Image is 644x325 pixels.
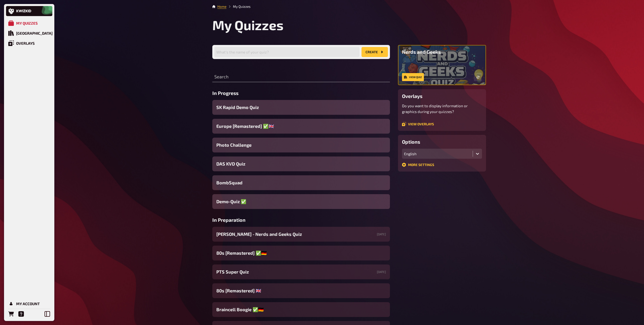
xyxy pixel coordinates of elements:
span: PTS Super Quiz [216,268,249,275]
a: My Quizzes [6,18,52,28]
h3: Overlays [402,93,482,99]
div: English [404,151,471,156]
div: My Quizzes [16,21,38,25]
div: Overlays [16,41,35,45]
div: [GEOGRAPHIC_DATA] [16,31,53,35]
a: BombSquad [212,175,390,190]
a: More settings [402,163,434,167]
a: Demo-Quiz ✅​ [212,194,390,209]
li: Home [217,4,226,9]
a: Photo Challenge [212,138,390,152]
p: Do you want to display information or graphics during your quizzes? [402,103,482,114]
a: 80s [Remastered] ​🇬🇧​ [212,283,390,298]
a: Overlays [6,38,52,48]
span: Braincell Boogie ✅​🇩🇪 [216,306,264,313]
a: 80s [Remastered] ​✅​🇩🇪 [212,246,390,260]
a: PTS Super Quiz[DATE] [212,264,390,279]
input: What's the name of your quiz? [214,47,359,57]
span: 80s [Remastered] ​🇬🇧​ [216,287,261,294]
a: Help [16,309,26,319]
div: My Account [16,301,40,306]
h3: Nerds and Geeks [402,49,482,55]
h3: In Progress [212,90,390,96]
a: My Account [6,299,52,309]
h3: In Preparation [212,217,390,223]
a: View overlays [402,122,434,126]
a: DAS KVD Quiz [212,156,390,171]
a: [PERSON_NAME] - Nerds and Geeks Quiz[DATE] [212,227,390,242]
span: SK Rapid Demo Quiz [216,104,259,111]
li: My Quizzes [226,4,251,9]
span: 80s [Remastered] ​✅​🇩🇪 [216,250,267,256]
h1: My Quizzes [212,17,486,33]
a: Braincell Boogie ✅​🇩🇪 [212,302,390,317]
a: Home [217,5,226,9]
small: [DATE] [377,270,386,274]
span: DAS KVD Quiz [216,160,245,167]
h3: Options [402,139,482,145]
input: Search [212,72,390,82]
a: Quiz Library [6,28,52,38]
span: [PERSON_NAME] - Nerds and Geeks Quiz [216,231,302,238]
a: View quiz [402,73,424,81]
a: SK Rapid Demo Quiz [212,100,390,115]
a: Orders [6,309,16,319]
button: create [361,47,388,57]
small: [DATE] [377,232,386,236]
span: Europe [Remastered] ✅​🇬🇧​ [216,123,274,130]
span: Demo-Quiz ✅​ [216,198,246,205]
span: BombSquad [216,179,243,186]
span: Photo Challenge [216,142,252,148]
a: Europe [Remastered] ✅​🇬🇧​ [212,119,390,134]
